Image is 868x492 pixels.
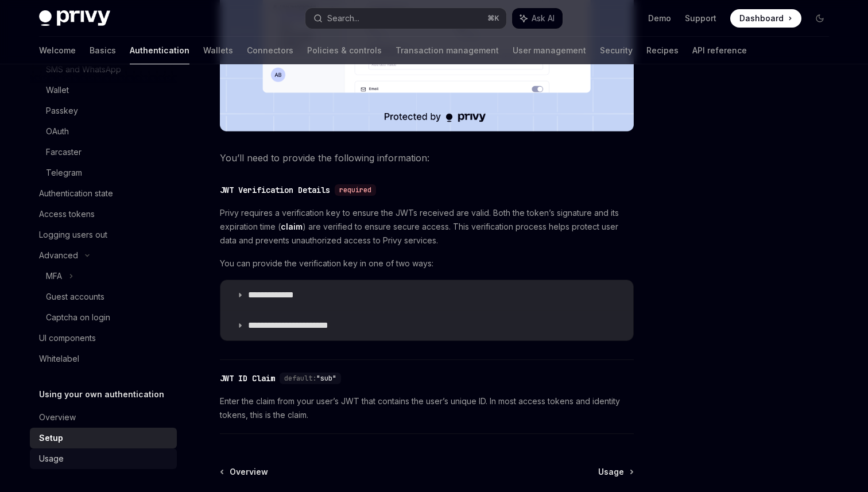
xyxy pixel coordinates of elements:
[30,328,177,348] a: UI components
[30,286,177,307] a: Guest accounts
[39,187,113,200] div: Authentication state
[30,428,177,448] a: Setup
[39,352,79,366] div: Whitelabel
[220,373,275,384] div: JWT ID Claim
[316,374,336,383] span: "sub"
[46,290,104,304] div: Guest accounts
[30,100,177,121] a: Passkey
[39,331,96,345] div: UI components
[30,448,177,469] a: Usage
[30,307,177,328] a: Captcha on login
[46,145,82,159] div: Farcaster
[30,121,177,142] a: OAuth
[30,142,177,162] a: Farcaster
[247,37,293,64] a: Connectors
[30,162,177,183] a: Telegram
[739,13,784,24] span: Dashboard
[90,37,116,64] a: Basics
[685,13,716,24] a: Support
[39,431,63,445] div: Setup
[39,37,76,64] a: Welcome
[513,37,586,64] a: User management
[327,11,359,25] div: Search...
[39,410,76,424] div: Overview
[30,348,177,369] a: Whitelabel
[305,8,506,29] button: Search...⌘K
[30,80,177,100] a: Wallet
[220,184,330,196] div: JWT Verification Details
[335,184,376,196] div: required
[220,206,634,247] span: Privy requires a verification key to ensure the JWTs received are valid. Both the token’s signatu...
[30,407,177,428] a: Overview
[284,374,316,383] span: default:
[46,104,78,118] div: Passkey
[203,37,233,64] a: Wallets
[692,37,747,64] a: API reference
[230,466,268,478] span: Overview
[512,8,563,29] button: Ask AI
[46,83,69,97] div: Wallet
[811,9,829,28] button: Toggle dark mode
[307,37,382,64] a: Policies & controls
[46,311,110,324] div: Captcha on login
[39,249,78,262] div: Advanced
[598,466,633,478] a: Usage
[130,37,189,64] a: Authentication
[39,228,107,242] div: Logging users out
[487,14,499,23] span: ⌘ K
[39,10,110,26] img: dark logo
[39,207,95,221] div: Access tokens
[46,269,62,283] div: MFA
[220,257,634,270] span: You can provide the verification key in one of two ways:
[646,37,679,64] a: Recipes
[46,166,82,180] div: Telegram
[281,222,303,232] a: claim
[30,183,177,204] a: Authentication state
[39,388,164,401] h5: Using your own authentication
[598,466,624,478] span: Usage
[220,394,634,422] span: Enter the claim from your user’s JWT that contains the user’s unique ID. In most access tokens an...
[39,452,64,466] div: Usage
[730,9,801,28] a: Dashboard
[30,224,177,245] a: Logging users out
[648,13,671,24] a: Demo
[396,37,499,64] a: Transaction management
[600,37,633,64] a: Security
[46,125,69,138] div: OAuth
[30,204,177,224] a: Access tokens
[220,150,634,166] span: You’ll need to provide the following information:
[221,466,268,478] a: Overview
[532,13,555,24] span: Ask AI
